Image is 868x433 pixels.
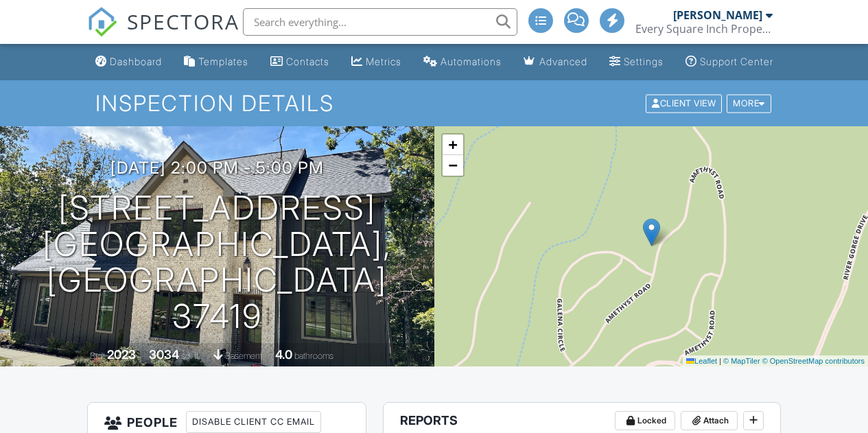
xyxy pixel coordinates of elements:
img: Marker [643,218,660,246]
div: [PERSON_NAME] [673,8,762,22]
a: Client View [644,97,725,108]
span: basement [225,351,262,361]
a: Leaflet [686,357,717,365]
div: Metrics [366,56,401,67]
span: | [719,357,721,365]
a: Automations (Advanced) [418,49,507,75]
a: © OpenStreetMap contributors [762,357,865,365]
div: Templates [198,56,248,67]
div: Contacts [286,56,329,67]
h3: [DATE] 2:00 pm - 5:00 pm [110,159,324,177]
h1: [STREET_ADDRESS] [GEOGRAPHIC_DATA], [GEOGRAPHIC_DATA] 37419 [22,190,412,335]
a: SPECTORA [87,19,239,47]
div: Automations [441,56,502,67]
a: Metrics [346,49,407,75]
a: Contacts [265,49,335,75]
a: © MapTiler [723,357,760,365]
a: Advanced [518,49,593,75]
a: Zoom out [443,155,463,176]
span: bathrooms [294,351,333,361]
a: Templates [178,49,254,75]
div: Client View [646,94,722,113]
a: Dashboard [90,49,167,75]
input: Search everything... [243,8,517,36]
div: 3034 [149,347,179,362]
a: Zoom in [443,134,463,155]
span: + [448,136,457,153]
div: Support Center [700,56,773,67]
div: Advanced [539,56,587,67]
div: Every Square Inch Property Inspection [635,22,773,36]
img: The Best Home Inspection Software - Spectora [87,7,117,37]
span: − [448,156,457,174]
div: 2023 [107,347,136,362]
span: SPECTORA [127,7,239,36]
div: More [727,94,771,113]
span: Built [90,351,105,361]
div: 4.0 [275,347,292,362]
div: Dashboard [110,56,162,67]
div: Settings [624,56,664,67]
h1: Inspection Details [95,91,772,115]
a: Support Center [680,49,779,75]
span: sq. ft. [181,351,200,361]
div: Disable Client CC Email [186,411,321,433]
a: Settings [604,49,669,75]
